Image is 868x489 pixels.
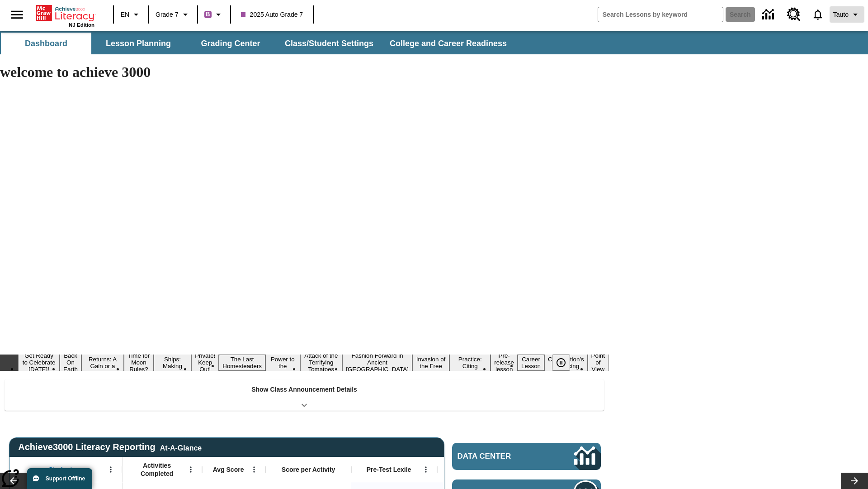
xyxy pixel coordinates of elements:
button: Slide 2 Back On Earth [60,351,81,374]
a: Data Center [757,2,782,27]
div: Show Class Announcement Details [5,379,604,411]
button: Slide 14 Career Lesson [518,355,544,371]
span: Tauto [833,10,849,19]
button: Open side menu [4,1,30,28]
button: Class/Student Settings [278,33,381,54]
button: Pause [552,355,570,371]
span: NJ Edition [69,22,94,28]
p: Show Class Announcement Details [251,385,357,394]
input: search field [598,7,723,22]
a: Notifications [806,3,830,26]
button: Open Menu [247,463,261,476]
div: At-A-Glance [160,442,202,452]
span: Support Offline [46,475,85,482]
button: Open Menu [184,463,198,476]
a: Resource Center, Will open in new tab [782,2,806,27]
button: Slide 15 The Constitution's Balancing Act [544,348,588,378]
button: Slide 8 Solar Power to the People [265,348,300,378]
body: Maximum 600 characters Press Escape to exit toolbar Press Alt + F10 to reach toolbar [4,7,132,15]
span: EN [121,10,129,19]
button: Slide 13 Pre-release lesson [491,351,518,374]
span: Achieve3000 Literacy Reporting [18,442,202,452]
span: Pre-Test Lexile [367,465,411,474]
div: Home [36,3,94,28]
span: Grade 7 [156,10,179,19]
button: Profile/Settings [830,6,864,23]
button: Grade: Grade 7, Select a grade [152,6,194,23]
button: Slide 11 The Invasion of the Free CD [412,348,449,378]
button: Slide 7 The Last Homesteaders [219,355,265,371]
button: Open Menu [104,463,118,476]
span: 2025 Auto Grade 7 [241,10,303,19]
a: Home [36,4,94,22]
button: Slide 10 Fashion Forward in Ancient Rome [342,351,412,374]
span: Activities Completed [127,461,187,478]
button: Dashboard [1,33,91,54]
button: Open Menu [419,463,433,476]
button: Slide 3 Free Returns: A Gain or a Drain? [81,348,124,378]
button: Slide 1 Get Ready to Celebrate Juneteenth! [18,351,60,374]
span: B [206,9,210,20]
button: Lesson carousel, Next [841,473,868,489]
button: Slide 16 Point of View [588,351,609,374]
span: Student [49,465,72,474]
a: Data Center [452,443,601,470]
button: Slide 6 Private! Keep Out! [191,351,219,374]
button: Support Offline [27,468,92,489]
button: College and Career Readiness [382,33,514,54]
button: Grading Center [185,33,276,54]
span: Data Center [458,452,543,461]
span: Score per Activity [282,465,335,474]
button: Lesson Planning [93,33,184,54]
button: Slide 9 Attack of the Terrifying Tomatoes [300,351,343,374]
div: Pause [552,355,579,371]
button: Boost Class color is purple. Change class color [201,6,227,23]
button: Slide 12 Mixed Practice: Citing Evidence [449,348,491,378]
button: Slide 4 Time for Moon Rules? [124,351,154,374]
span: Avg Score [213,465,244,474]
button: Language: EN, Select a language [117,6,146,23]
button: Slide 5 Cruise Ships: Making Waves [154,348,191,378]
